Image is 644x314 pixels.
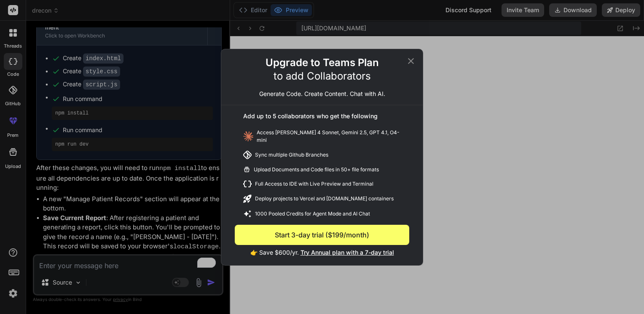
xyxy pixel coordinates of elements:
p: Generate Code. Create Content. Chat with AI. [259,90,385,98]
span: Try Annual plan with a 7-day trial [301,249,394,256]
div: Access [PERSON_NAME] 4 Sonnet, Gemini 2.5, GPT 4.1, O4-mini [235,125,409,147]
p: to add Collaborators [274,69,371,83]
p: 👉 Save $600/yr. [235,245,409,257]
button: Start 3-day trial ($199/month) [235,225,409,245]
div: Deploy projects to Vercel and [DOMAIN_NAME] containers [235,191,409,206]
div: 1000 Pooled Credits for Agent Mode and AI Chat [235,206,409,221]
div: Upload Documents and Code files in 50+ file formats [235,162,409,177]
h2: Upgrade to Teams Plan [266,56,379,69]
div: Sync multiple Github Branches [235,147,409,162]
div: Add up to 5 collaborators who get the following [235,112,409,125]
div: Full Access to IDE with Live Preview and Terminal [235,177,409,191]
